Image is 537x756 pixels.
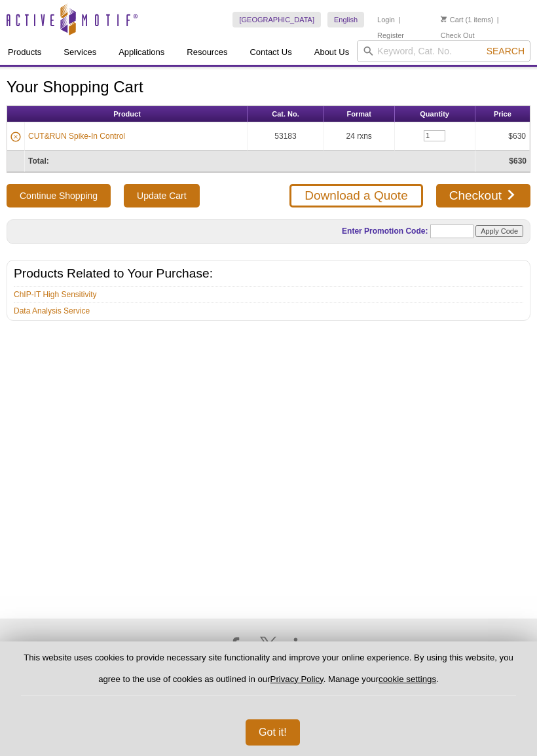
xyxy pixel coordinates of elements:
a: Cart [441,15,464,24]
label: Enter Promotion Code: [341,226,428,236]
a: Applications [111,40,172,65]
li: | [398,12,400,27]
span: Price [494,110,511,118]
input: Apply Code [475,225,523,237]
strong: $630 [509,156,527,166]
a: English [327,12,364,27]
a: Login [377,15,395,24]
a: Privacy Policy [270,674,324,684]
span: Search [487,46,525,56]
span: Format [347,110,371,118]
a: Data Analysis Service [14,305,90,317]
h1: Your Shopping Cart [7,79,530,98]
a: Download a Quote [289,184,422,207]
span: Quantity [420,110,449,118]
button: Continue Shopping [7,184,111,207]
a: About Us [306,40,357,65]
a: Resources [179,40,235,65]
li: | [497,12,499,27]
a: Contact Us [242,40,299,65]
strong: Total: [28,156,49,166]
td: 53183 [248,122,324,151]
td: $630 [475,122,530,151]
button: cookie settings [379,674,436,684]
img: Your Cart [441,16,447,22]
h2: Products Related to Your Purchase: [14,268,523,279]
p: This website uses cookies to provide necessary site functionality and improve your online experie... [21,652,516,696]
li: (1 items) [441,12,494,27]
button: Search [483,45,528,57]
a: [GEOGRAPHIC_DATA] [232,12,321,27]
button: Got it! [246,719,300,746]
input: Keyword, Cat. No. [357,40,530,62]
td: 24 rxns [324,122,395,151]
a: Checkout [436,184,530,207]
a: Services [56,40,104,65]
span: Product [113,110,141,118]
a: ChIP-IT High Sensitivity [14,289,97,300]
a: CUT&RUN Spike-In Control [28,130,125,142]
span: Cat. No. [272,110,299,118]
a: Check Out [441,31,475,40]
input: Update Cart [124,184,199,207]
a: Register [377,31,404,40]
